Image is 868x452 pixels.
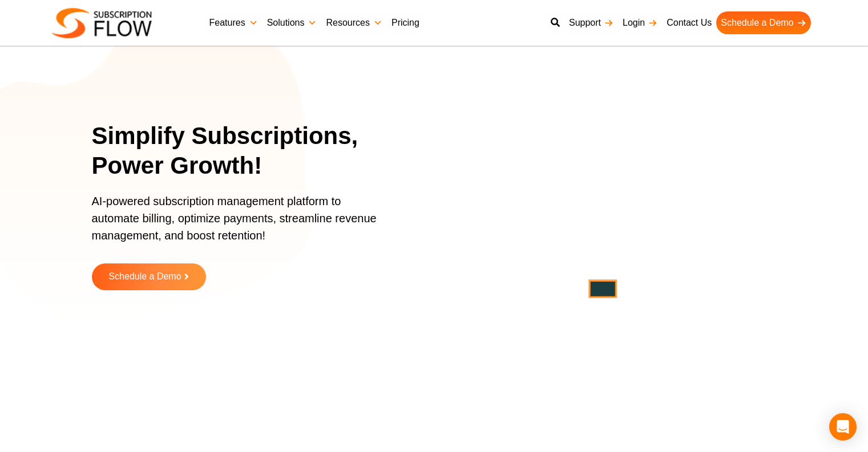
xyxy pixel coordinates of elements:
[52,8,152,38] img: Subscriptionflow
[618,11,662,34] a: Login
[205,11,263,34] a: Features
[716,11,810,34] a: Schedule a Demo
[829,413,857,441] div: Open Intercom Messenger
[108,272,181,282] span: Schedule a Demo
[321,11,386,34] a: Resources
[92,193,389,255] p: AI-powered subscription management platform to automate billing, optimize payments, streamline re...
[263,11,322,34] a: Solutions
[92,263,206,290] a: Schedule a Demo
[387,11,424,34] a: Pricing
[92,121,403,181] h1: Simplify Subscriptions, Power Growth!
[564,11,618,34] a: Support
[662,11,716,34] a: Contact Us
